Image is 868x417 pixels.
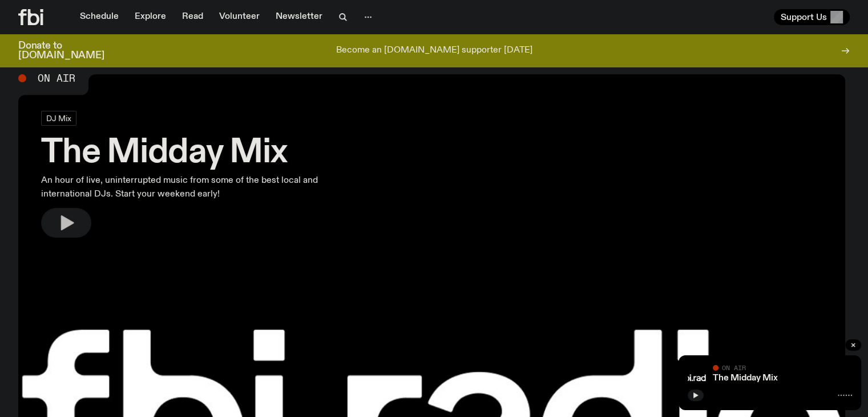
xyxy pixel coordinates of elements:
button: Support Us [774,9,850,25]
h3: Donate to [DOMAIN_NAME] [18,41,104,61]
h3: The Midday Mix [41,137,333,169]
a: Schedule [73,9,126,25]
p: Become an [DOMAIN_NAME] supporter [DATE] [336,46,532,56]
a: Newsletter [269,9,329,25]
span: On Air [722,364,746,371]
a: DJ Mix [41,111,76,126]
span: On Air [38,73,75,83]
a: Volunteer [212,9,267,25]
a: Explore [128,9,173,25]
p: An hour of live, uninterrupted music from some of the best local and international DJs. Start you... [41,174,333,201]
a: The Midday Mix [713,374,778,383]
a: The Midday MixAn hour of live, uninterrupted music from some of the best local and international ... [41,111,333,238]
span: Support Us [781,12,827,22]
a: Read [175,9,210,25]
span: DJ Mix [46,114,71,122]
